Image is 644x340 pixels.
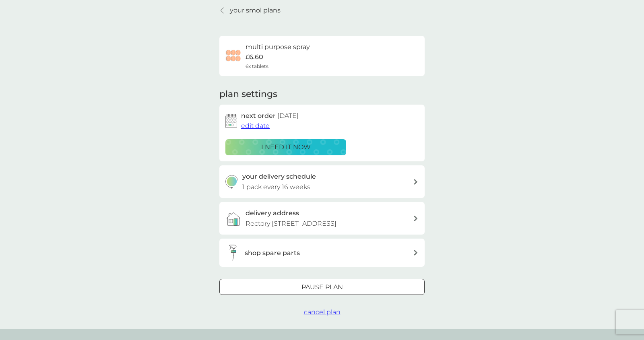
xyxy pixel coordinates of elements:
[301,282,343,293] p: Pause plan
[219,88,277,101] h2: plan settings
[261,142,311,152] p: i need it now
[219,202,425,235] a: delivery addressRectory [STREET_ADDRESS]
[246,52,263,62] p: £6.60
[219,165,425,198] button: your delivery schedule1 pack every 16 weeks
[242,182,310,192] p: 1 pack every 16 weeks
[246,42,310,52] h6: multi purpose spray
[304,308,341,316] span: cancel plan
[241,121,270,131] button: edit date
[245,248,300,258] h3: shop spare parts
[246,208,299,218] h3: delivery address
[219,239,425,267] button: shop spare parts
[219,5,281,16] a: your smol plans
[246,218,336,229] p: Rectory [STREET_ADDRESS]
[246,62,268,70] span: 6x tablets
[241,111,299,121] h2: next order
[225,139,346,155] button: i need it now
[304,307,341,317] button: cancel plan
[219,279,425,295] button: Pause plan
[277,112,299,120] span: [DATE]
[241,122,270,130] span: edit date
[225,48,242,64] img: multi purpose spray
[230,5,281,16] p: your smol plans
[242,171,316,182] h3: your delivery schedule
